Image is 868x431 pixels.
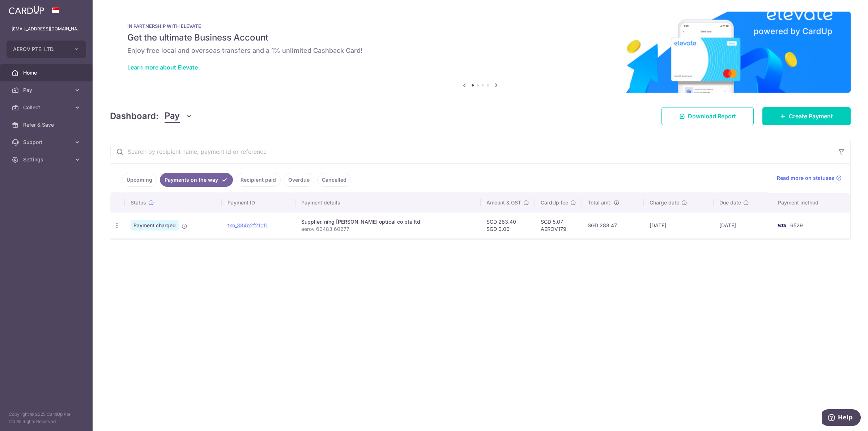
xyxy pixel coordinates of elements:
[541,199,568,206] span: CardUp fee
[650,199,679,206] span: Charge date
[295,193,481,212] th: Payment details
[110,12,851,93] img: Renovation banner
[222,193,295,212] th: Payment ID
[301,225,475,233] p: aerov 60483 60277
[13,46,67,53] span: AEROV PTE. LTD.
[127,64,198,71] a: Learn more about Elevate
[644,212,714,238] td: [DATE]
[127,32,833,43] h5: Get the ultimate Business Account
[160,173,233,187] a: Payments on the way
[714,212,772,238] td: [DATE]
[9,6,44,14] img: CardUp
[317,173,351,187] a: Cancelled
[131,220,179,231] span: Payment charged
[165,109,180,123] span: Pay
[110,110,159,123] h4: Dashboard:
[23,104,71,111] span: Collect
[661,107,754,125] a: Download Report
[588,199,612,206] span: Total amt.
[777,174,834,182] span: Read more on statuses
[23,156,71,163] span: Settings
[822,409,861,427] iframe: Opens a widget where you can find more information
[790,222,803,228] span: 6529
[110,140,833,163] input: Search by recipient name, payment id or reference
[236,173,281,187] a: Recipient paid
[481,212,535,238] td: SGD 283.40 SGD 0.00
[486,199,521,206] span: Amount & GST
[762,107,851,125] a: Create Payment
[127,23,833,29] p: IN PARTNERSHIP WITH ELEVATE
[23,139,71,146] span: Support
[582,212,643,238] td: SGD 288.47
[23,69,71,76] span: Home
[23,121,71,128] span: Refer & Save
[535,212,582,238] td: SGD 5.07 AEROV179
[284,173,314,187] a: Overdue
[789,112,833,121] span: Create Payment
[777,174,842,182] a: Read more on statuses
[122,173,157,187] a: Upcoming
[127,46,833,55] h6: Enjoy free local and overseas transfers and a 1% unlimited Cashback Card!
[301,218,475,225] div: Supplier. ning [PERSON_NAME] optical co pte ltd
[227,222,268,228] a: txn_384b2f21c11
[688,112,736,121] span: Download Report
[12,25,81,33] p: [EMAIL_ADDRESS][DOMAIN_NAME]
[7,41,86,58] button: AEROV PTE. LTD.
[719,199,741,206] span: Due date
[772,193,850,212] th: Payment method
[131,199,146,206] span: Status
[774,221,789,230] img: Bank Card
[23,86,71,94] span: Pay
[165,109,192,123] button: Pay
